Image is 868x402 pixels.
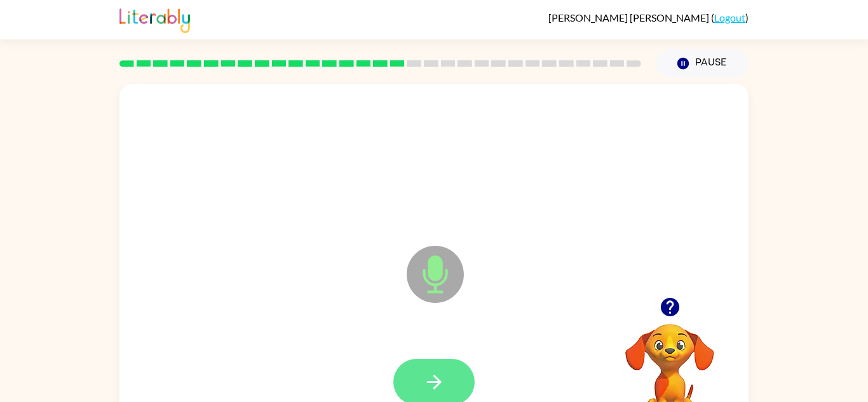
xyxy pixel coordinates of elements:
[714,11,745,23] a: Logout
[656,49,749,78] button: Pause
[548,11,749,23] div: ( )
[119,5,190,33] img: Literably
[548,11,711,23] span: [PERSON_NAME] [PERSON_NAME]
